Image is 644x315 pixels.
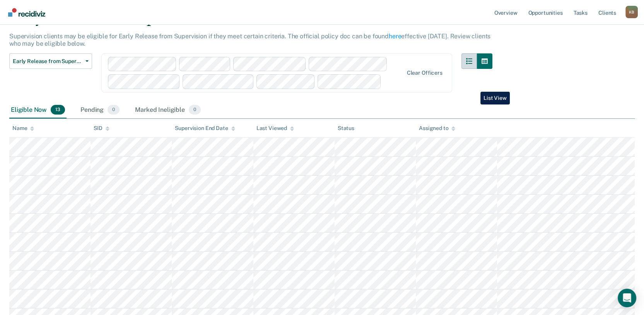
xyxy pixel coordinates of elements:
div: Pending0 [79,102,121,119]
div: Last Viewed [256,125,294,132]
span: 0 [108,105,120,115]
div: Status [338,125,354,132]
div: Eligible Now13 [9,102,67,119]
button: Early Release from Supervision [9,53,92,69]
div: Assigned to [419,125,455,132]
div: Clear officers [407,70,442,76]
span: Early Release from Supervision [13,58,82,65]
p: Supervision clients may be eligible for Early Release from Supervision if they meet certain crite... [9,33,490,47]
div: Open Intercom Messenger [618,289,636,307]
div: Marked Ineligible0 [133,102,202,119]
span: 0 [189,105,201,115]
span: 13 [51,105,65,115]
img: Recidiviz [8,8,45,17]
a: here [389,33,401,40]
button: Profile dropdown button [625,6,638,18]
div: SID [94,125,109,132]
div: Supervision End Date [175,125,235,132]
div: K B [625,6,638,18]
div: Name [12,125,34,132]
